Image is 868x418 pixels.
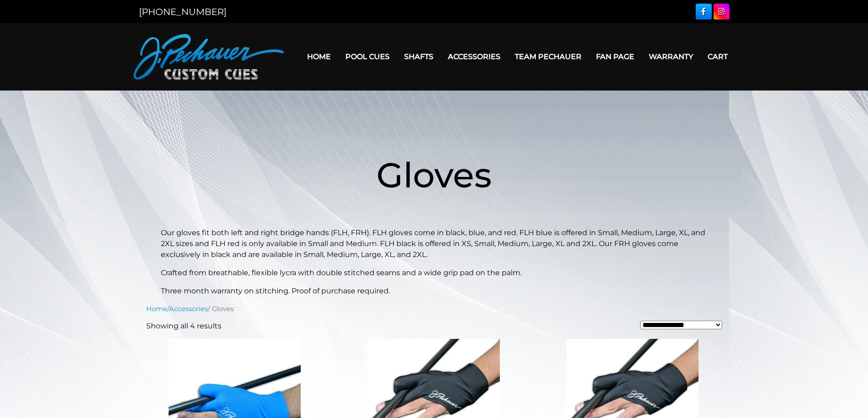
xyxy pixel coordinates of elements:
[146,304,722,314] nav: Breadcrumb
[642,45,700,68] a: Warranty
[161,227,708,260] p: Our gloves fit both left and right bridge hands (FLH, FRH). FLH gloves come in black, blue, and r...
[146,321,221,332] p: Showing all 4 results
[134,34,284,80] img: Pechauer Custom Cues
[700,45,735,68] a: Cart
[640,321,722,329] select: Shop order
[300,45,338,68] a: Home
[146,305,167,313] a: Home
[376,154,492,196] span: Gloves
[161,286,708,297] p: Three month warranty on stitching. Proof of purchase required.
[161,267,708,278] p: Crafted from breathable, flexible lycra with double stitched seams and a wide grip pad on the palm.
[508,45,589,68] a: Team Pechauer
[169,305,208,313] a: Accessories
[589,45,642,68] a: Fan Page
[139,6,226,17] a: [PHONE_NUMBER]
[397,45,441,68] a: Shafts
[338,45,397,68] a: Pool Cues
[441,45,508,68] a: Accessories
